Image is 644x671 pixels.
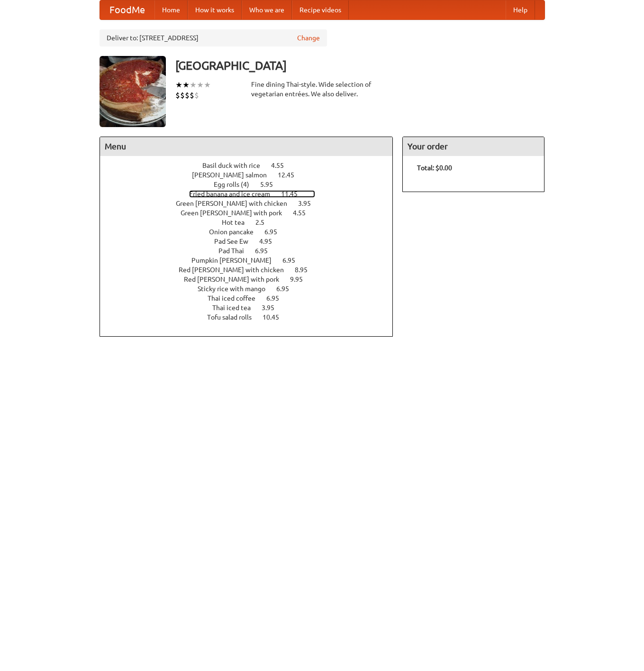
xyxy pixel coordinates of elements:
a: Pad See Ew 4.95 [214,238,290,245]
h4: Menu [100,137,393,156]
h4: Your order [403,137,544,156]
a: [PERSON_NAME] salmon 12.45 [192,171,312,179]
span: Red [PERSON_NAME] with pork [184,276,289,283]
a: Pad Thai 6.95 [218,247,285,255]
span: 3.95 [298,200,320,207]
div: Fine dining Thai-style. Wide selection of vegetarian entrées. We also deliver. [251,80,393,99]
span: 5.95 [260,181,282,188]
a: Hot tea 2.5 [222,219,282,226]
a: Pumpkin [PERSON_NAME] 6.95 [191,257,313,264]
span: 6.95 [255,247,277,255]
span: 6.95 [266,294,289,302]
span: Thai iced tea [212,304,260,312]
a: Green [PERSON_NAME] with chicken 3.95 [176,200,328,207]
span: Thai iced coffee [208,294,265,302]
span: 4.55 [293,209,315,217]
a: Red [PERSON_NAME] with pork 9.95 [184,276,320,283]
a: Fried banana and ice cream 11.45 [189,190,315,198]
span: Sticky rice with mango [198,285,275,293]
li: $ [190,90,194,101]
li: ★ [182,80,190,90]
span: 8.95 [295,266,317,274]
span: [PERSON_NAME] salmon [192,171,276,179]
li: $ [194,90,199,101]
a: How it works [188,0,242,19]
a: Help [506,0,535,19]
a: Tofu salad rolls 10.45 [207,313,297,321]
li: ★ [204,80,211,90]
span: 12.45 [278,171,304,179]
span: Red [PERSON_NAME] with chicken [179,266,293,274]
span: 4.95 [259,238,281,245]
span: 10.45 [263,313,289,321]
span: 6.95 [276,285,299,293]
a: Sticky rice with mango 6.95 [198,285,307,293]
div: Deliver to: [STREET_ADDRESS] [100,29,327,46]
a: Change [297,33,320,43]
span: 11.45 [281,190,307,198]
a: Home [154,0,188,19]
li: $ [175,90,180,101]
span: 9.95 [290,276,312,283]
a: Thai iced tea 3.95 [212,304,292,312]
span: Green [PERSON_NAME] with pork [181,209,291,217]
span: 6.95 [282,257,305,264]
span: Hot tea [222,219,254,226]
a: Red [PERSON_NAME] with chicken 8.95 [179,266,325,274]
span: Basil duck with rice [202,162,270,169]
a: Green [PERSON_NAME] with pork 4.55 [181,209,323,217]
span: Onion pancake [209,228,263,236]
span: 3.95 [262,304,284,312]
a: Who we are [242,0,292,19]
span: Fried banana and ice cream [189,190,280,198]
b: Total: $0.00 [417,164,452,172]
span: 2.5 [255,219,274,226]
span: Pad See Ew [214,238,258,245]
a: Onion pancake 6.95 [209,228,295,236]
a: FoodMe [100,0,154,19]
span: Pumpkin [PERSON_NAME] [191,257,281,264]
li: $ [185,90,190,101]
span: Green [PERSON_NAME] with chicken [176,200,297,207]
img: angular.jpg [100,56,166,127]
a: Basil duck with rice 4.55 [202,162,301,169]
span: 6.95 [264,228,287,236]
li: ★ [190,80,197,90]
a: Recipe videos [292,0,349,19]
span: 4.55 [271,162,293,169]
li: ★ [197,80,204,90]
a: Egg rolls (4) 5.95 [214,181,290,188]
a: Thai iced coffee 6.95 [208,294,297,302]
span: Tofu salad rolls [207,313,261,321]
span: Egg rolls (4) [214,181,259,188]
li: ★ [175,80,182,90]
span: Pad Thai [218,247,254,255]
li: $ [180,90,185,101]
h3: [GEOGRAPHIC_DATA] [175,56,545,75]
